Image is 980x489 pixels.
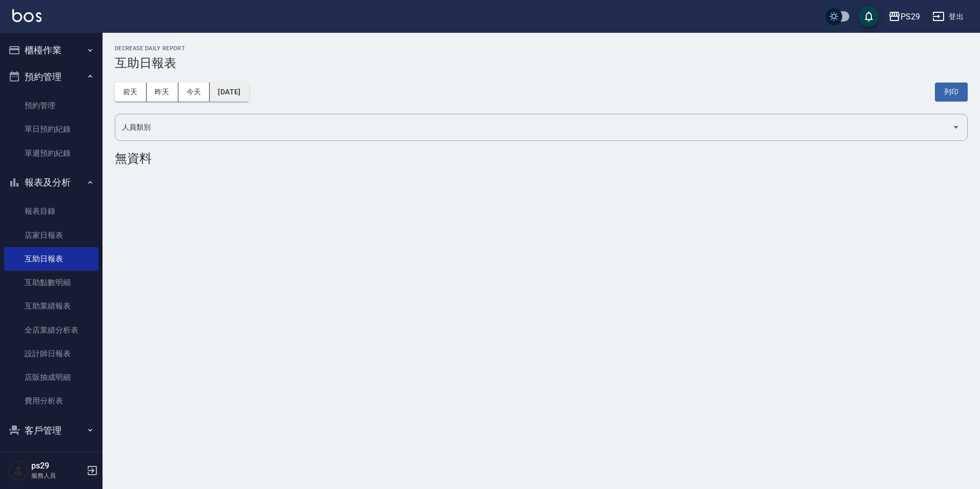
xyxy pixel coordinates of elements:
[12,9,42,22] img: Logo
[4,37,98,64] button: 櫃檯作業
[178,83,210,101] button: 今天
[210,83,249,101] button: [DATE]
[119,118,948,136] input: 人員名稱
[4,94,98,117] a: 預約管理
[115,83,147,101] button: 前天
[935,83,968,101] button: 列印
[147,83,178,101] button: 昨天
[4,64,98,90] button: 預約管理
[928,7,968,26] button: 登出
[115,151,968,166] div: 無資料
[4,365,98,389] a: 店販抽成明細
[115,45,968,52] h2: Decrease Daily Report
[4,223,98,247] a: 店家日報表
[31,471,84,480] p: 服務人員
[4,342,98,365] a: 設計師日報表
[4,169,98,196] button: 報表及分析
[4,389,98,413] a: 費用分析表
[4,141,98,165] a: 單週預約紀錄
[884,6,924,27] button: PS29
[4,117,98,141] a: 單日預約紀錄
[4,247,98,271] a: 互助日報表
[901,10,920,23] div: PS29
[4,271,98,294] a: 互助點數明細
[31,461,84,471] h5: ps29
[8,460,29,481] img: Person
[4,443,98,470] button: 商品管理
[948,119,964,135] button: Open
[859,6,879,27] button: save
[115,56,968,70] h3: 互助日報表
[4,199,98,223] a: 報表目錄
[4,294,98,318] a: 互助業績報表
[4,417,98,444] button: 客戶管理
[4,318,98,342] a: 全店業績分析表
